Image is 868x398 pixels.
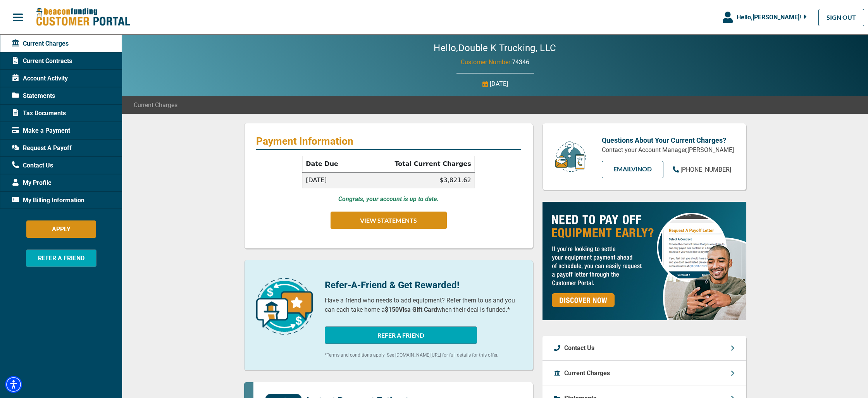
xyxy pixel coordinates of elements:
[737,14,801,21] span: Hello, [PERSON_NAME] !
[12,39,69,48] span: Current Charges
[461,58,512,66] span: Customer Number:
[680,166,731,173] span: [PHONE_NUMBER]
[357,156,474,173] th: Total Current Charges
[12,161,53,170] span: Contact Us
[12,143,72,153] span: Request A Payoff
[602,135,734,145] p: Questions About Your Current Charges?
[325,296,521,314] p: Have a friend who needs to add equipment? Refer them to us and you can each take home a when thei...
[325,352,521,359] p: *Terms and conditions apply. See [DOMAIN_NAME][URL] for full details for this offer.
[542,202,746,320] img: payoff-ad-px.jpg
[12,56,72,66] span: Current Contracts
[331,212,447,229] button: VIEW STATEMENTS
[12,109,66,118] span: Tax Documents
[134,101,177,110] span: Current Charges
[357,172,474,188] td: $3,821.62
[12,126,70,135] span: Make a Payment
[385,306,437,313] b: $150 Visa Gift Card
[673,165,731,174] a: [PHONE_NUMBER]
[12,91,55,101] span: Statements
[564,343,594,353] p: Contact Us
[490,79,508,89] p: [DATE]
[303,172,358,188] td: [DATE]
[12,178,52,188] span: My Profile
[325,278,521,292] p: Refer-A-Friend & Get Rewarded!
[602,145,734,155] p: Contact your Account Manager, [PERSON_NAME]
[12,196,84,205] span: My Billing Information
[818,9,864,26] a: SIGN OUT
[26,220,96,238] button: APPLY
[410,43,579,54] h2: Hello, Double K Trucking, LLC
[26,249,96,267] button: REFER A FRIEND
[325,326,477,344] button: REFER A FRIEND
[553,141,588,173] img: customer-service.png
[256,278,313,335] img: refer-a-friend-icon.png
[12,74,68,83] span: Account Activity
[602,161,663,178] a: EMAILVinod
[5,376,22,393] div: Accessibility Menu
[338,195,439,204] p: Congrats, your account is up to date.
[36,7,130,27] img: Beacon Funding Customer Portal Logo
[564,369,610,378] p: Current Charges
[512,58,529,66] span: 74346
[303,156,358,173] th: Date Due
[256,135,521,147] p: Payment Information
